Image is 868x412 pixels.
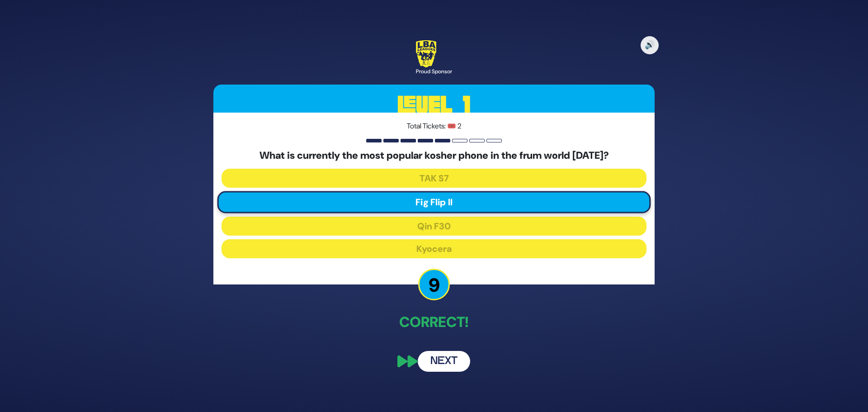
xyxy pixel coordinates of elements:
div: Proud Sponsor [416,67,452,76]
h3: Level 1 [213,85,655,125]
button: Fig Flip II [217,191,651,213]
button: Next [418,351,470,372]
button: Qin F30 [222,217,646,236]
p: Total Tickets: 🎟️ 2 [222,121,646,132]
img: LBA [416,40,436,67]
h5: What is currently the most popular kosher phone in the frum world [DATE]? [222,150,646,161]
p: 9 [418,269,450,300]
p: Correct! [213,311,655,333]
button: Kyocera [222,239,646,258]
button: TAK S7 [222,169,646,188]
button: 🔊 [641,36,659,54]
